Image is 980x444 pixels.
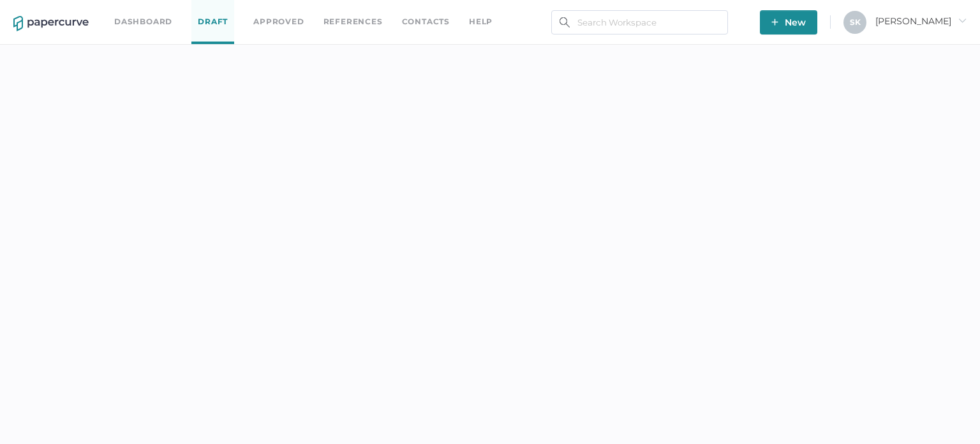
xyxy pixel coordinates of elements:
img: papercurve-logo-colour.7244d18c.svg [13,16,89,31]
button: New [760,10,817,34]
input: Search Workspace [551,10,728,34]
a: Approved [253,15,304,29]
img: plus-white.e19ec114.svg [771,19,778,26]
a: Dashboard [114,15,172,29]
img: search.bf03fe8b.svg [560,17,570,27]
a: References [323,15,383,29]
span: [PERSON_NAME] [875,15,967,27]
span: S K [850,17,861,27]
i: arrow_right [958,16,967,25]
div: help [469,15,493,29]
span: New [771,10,806,34]
a: Contacts [402,15,450,29]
